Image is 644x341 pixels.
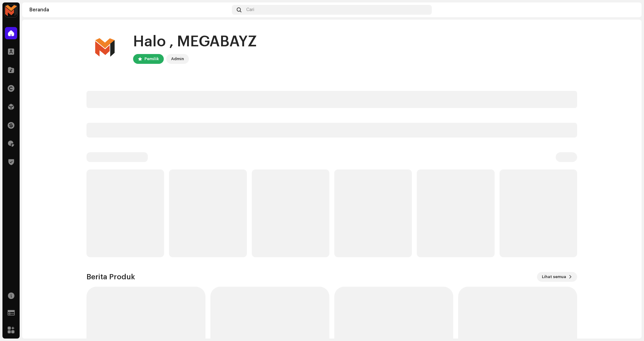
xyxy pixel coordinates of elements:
[5,5,17,17] img: 33c9722d-ea17-4ee8-9e7d-1db241e9a290
[624,5,634,15] img: c80ab357-ad41-45f9-b05a-ac2c454cf3ef
[537,272,577,282] button: Lihat semua
[144,55,159,63] div: Pemilik
[171,55,184,63] div: Admin
[29,7,229,12] div: Beranda
[542,271,566,283] span: Lihat semua
[86,272,135,282] h3: Berita Produk
[86,29,123,66] img: c80ab357-ad41-45f9-b05a-ac2c454cf3ef
[133,32,257,52] div: Halo , MEGABAYZ
[246,7,254,12] span: Cari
